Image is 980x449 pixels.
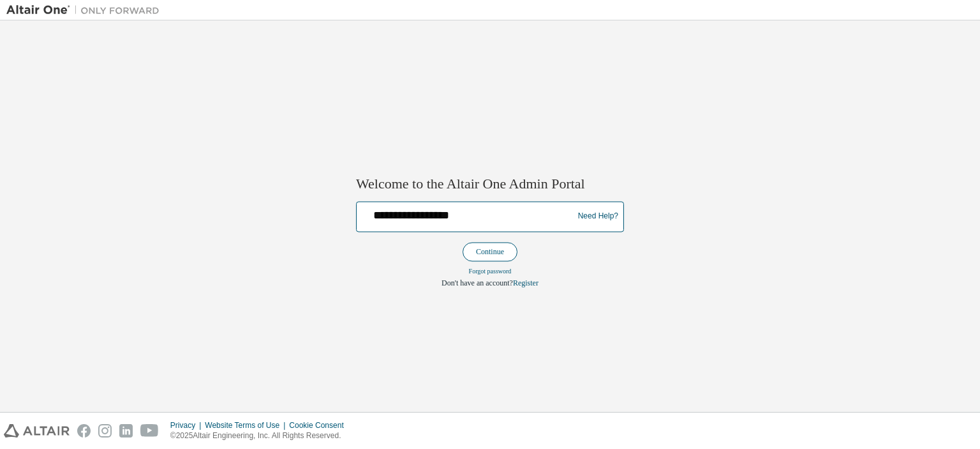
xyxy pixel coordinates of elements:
[289,420,351,430] div: Cookie Consent
[205,420,289,430] div: Website Terms of Use
[4,424,70,438] img: altair_logo.svg
[469,268,512,275] a: Forgot password
[140,424,159,438] img: youtube.svg
[98,424,112,438] img: instagram.svg
[6,4,166,17] img: Altair One
[442,278,513,287] span: Don't have an account?
[513,278,538,287] a: Register
[77,424,91,438] img: facebook.svg
[170,430,352,441] p: © 2025 Altair Engineering, Inc. All Rights Reserved.
[170,420,205,430] div: Privacy
[356,176,624,194] h2: Welcome to the Altair One Admin Portal
[119,424,133,438] img: linkedin.svg
[578,217,618,217] a: Need Help?
[463,242,517,261] button: Continue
